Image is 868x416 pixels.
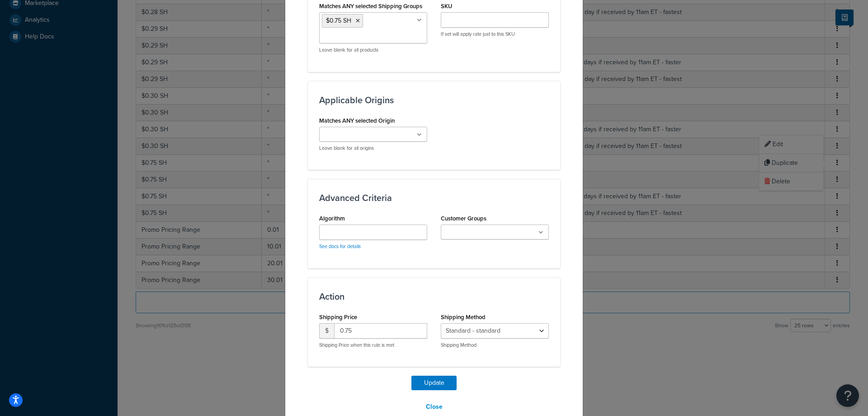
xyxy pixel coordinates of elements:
[319,243,361,250] a: See docs for details
[411,376,457,390] button: Update
[441,314,486,320] label: Shipping Method
[441,342,549,349] p: Shipping Method
[319,193,549,203] h3: Advanced Criteria
[319,215,345,222] label: Algorithm
[319,117,395,124] label: Matches ANY selected Origin
[319,47,427,53] p: Leave blank for all products
[441,215,486,222] label: Customer Groups
[441,31,549,38] p: If set will apply rate just to this SKU
[319,323,334,339] span: $
[319,292,549,301] h3: Action
[441,3,452,10] label: SKU
[326,16,351,25] span: $0.75 SH
[319,342,427,349] p: Shipping Price when this rule is met
[319,3,422,10] label: Matches ANY selected Shipping Groups
[319,95,549,105] h3: Applicable Origins
[319,145,427,152] p: Leave blank for all origins
[420,399,448,415] button: Close
[319,314,357,320] label: Shipping Price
